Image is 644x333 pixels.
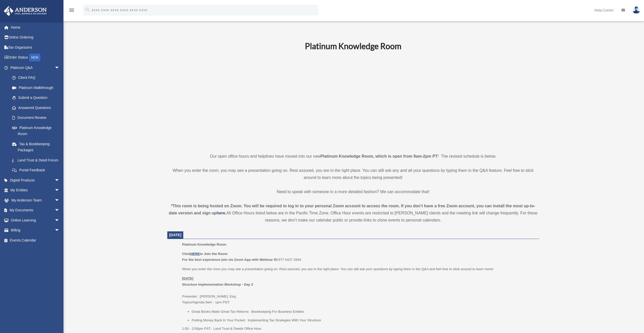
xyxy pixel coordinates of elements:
span: arrow_drop_down [55,63,65,73]
u: [DATE] [182,276,193,280]
a: Home [4,22,67,32]
a: Document Review [7,113,67,123]
a: Client FAQ [7,73,67,83]
p: When you enter the room, you may see a presentation going on. Rest assured, you are in the right ... [167,167,539,181]
a: Online Ordering [4,32,67,43]
b: Structure Implementation Workshop - Day 2 [182,283,253,286]
span: arrow_drop_down [55,215,65,226]
div: All Office Hours listed below are in the Pacific Time Zone. Office Hour events are restricted to ... [167,202,539,224]
a: Order StatusNEW [4,52,67,63]
a: Billingarrow_drop_down [4,225,67,235]
a: Platinum Walkthrough [7,83,67,93]
span: arrow_drop_down [55,175,65,186]
i: search [85,7,90,12]
p: 1:00 - 2:00pm PST: Land Trust & Deeds Office Hour [182,326,535,332]
strong: Platinum Knowledge Room, which is open from 9am-2pm PT [321,154,438,158]
li: Great Books Make Great Tax Returns: Bookkeeping For Business Entities [192,309,536,315]
iframe: 231110_Toby_KnowledgeRoom [277,58,429,143]
p: Presenter: [PERSON_NAME], Esq. Topics/Agenda 9am - 1pm PST: [182,275,535,305]
div: NEW [29,54,40,61]
span: arrow_drop_down [55,205,65,216]
a: Tax Organizers [4,42,67,52]
a: My Entitiesarrow_drop_down [4,185,67,195]
p: Need to speak with someone in a more detailed fashion? We can accommodate that! [167,188,539,195]
a: Platinum Knowledge Room [7,123,65,139]
span: [DATE] [169,233,181,237]
p: When you enter the room you may see a presentation going on. Rest assured, you are in the right p... [182,266,535,272]
strong: . [225,211,226,215]
a: Events Calendar [4,235,67,245]
strong: *This room is being hosted on Zoom. You will be required to log in to your personal Zoom account ... [169,204,535,215]
a: My Anderson Teamarrow_drop_down [4,195,67,205]
b: Platinum Knowledge Room [305,41,401,51]
a: menu [69,9,75,13]
p: 977 0437 2694 [182,251,535,263]
span: arrow_drop_down [55,195,65,206]
b: For the best experience join via Zoom App with Webinar ID: [182,258,278,262]
a: HERE [190,252,200,256]
p: Our open office hours and helplines have moved into our new ! The revised schedule is below. [167,153,539,160]
a: here [217,211,225,215]
b: Click to Join the Room [182,252,227,256]
a: Portal Feedback [7,165,67,175]
span: arrow_drop_down [55,185,65,196]
span: Platinum Knowledge Room [182,243,226,246]
a: Platinum Q&Aarrow_drop_down [4,63,67,73]
a: Answered Questions [7,103,67,113]
a: Land Trust & Deed Forum [7,155,67,165]
li: Putting Money Back In Your Pocket: Implementing Tax Strategies With Your Structure [192,317,536,323]
a: Submit a Question [7,93,67,103]
span: arrow_drop_down [55,225,65,236]
i: menu [69,7,75,13]
img: User Pic [633,6,640,14]
a: Online Learningarrow_drop_down [4,215,67,225]
a: My Documentsarrow_drop_down [4,205,67,215]
img: Anderson Advisors Platinum Portal [2,6,48,16]
a: Tax & Bookkeeping Packages [7,139,67,155]
a: Digital Productsarrow_drop_down [4,175,67,185]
